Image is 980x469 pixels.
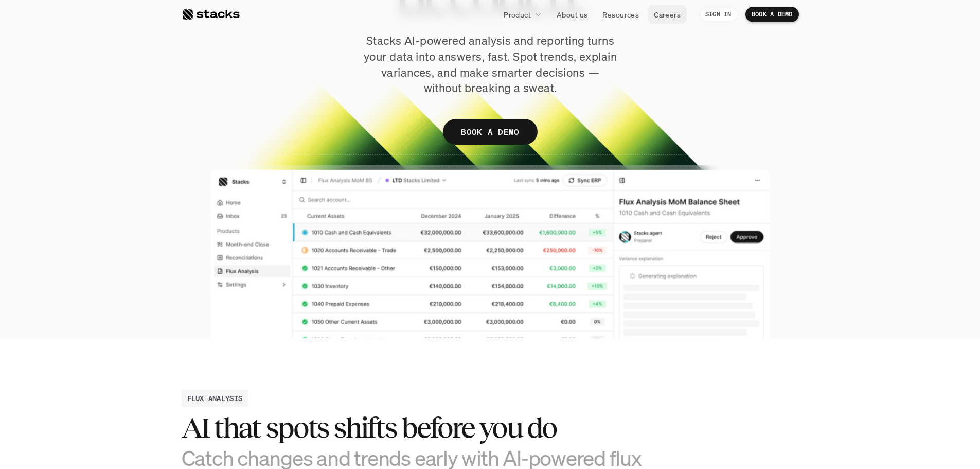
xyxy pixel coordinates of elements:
[504,9,531,20] p: Product
[557,9,587,20] p: About us
[121,196,167,203] a: Privacy Policy
[182,412,645,444] h2: AI that spots shifts before you do
[705,11,732,18] p: SIGN IN
[550,5,594,24] a: About us
[187,393,243,404] h2: FLUX ANALYSIS
[654,9,681,20] p: Careers
[602,9,639,20] p: Resources
[648,5,687,24] a: Careers
[752,11,793,18] p: BOOK A DEMO
[443,119,538,145] a: BOOK A DEMO
[699,7,738,22] a: SIGN IN
[461,125,520,140] p: BOOK A DEMO
[596,5,645,24] a: Resources
[745,7,799,22] a: BOOK A DEMO
[362,33,619,96] p: Stacks AI-powered analysis and reporting turns your data into answers, fast. Spot trends, explain...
